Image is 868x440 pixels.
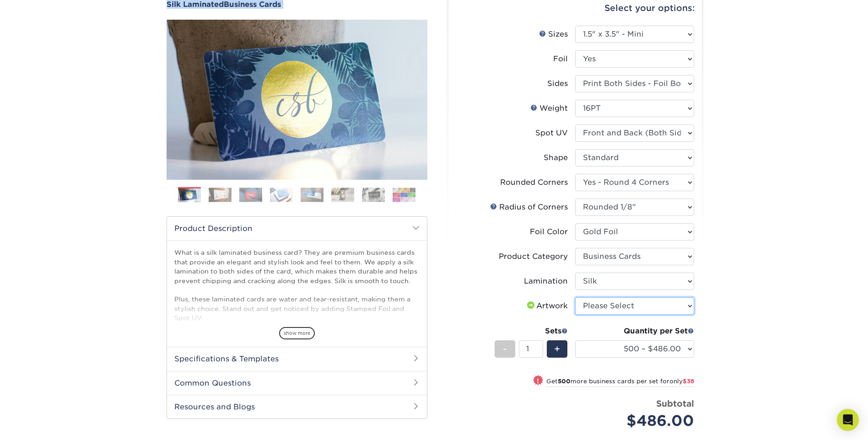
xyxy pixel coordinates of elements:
[553,54,568,64] div: Foil
[499,251,568,262] div: Product Category
[558,378,571,385] strong: 500
[279,327,315,339] span: show more
[167,371,427,395] h2: Common Questions
[2,412,78,437] iframe: Google Customer Reviews
[683,378,694,385] span: $38
[582,410,694,432] div: $486.00
[524,276,568,287] div: Lamination
[301,188,323,202] img: Business Cards 05
[495,326,568,337] div: Sets
[167,347,427,370] h2: Specifications & Templates
[530,226,568,237] div: Foil Color
[239,188,262,202] img: Business Cards 03
[362,188,385,202] img: Business Cards 07
[500,177,568,188] div: Rounded Corners
[554,342,560,356] span: +
[669,378,694,385] span: only
[209,188,232,202] img: Business Cards 02
[539,29,568,40] div: Sizes
[331,188,354,202] img: Business Cards 06
[178,184,201,207] img: Business Cards 01
[575,326,694,337] div: Quantity per Set
[167,217,427,240] h2: Product Description
[503,342,507,356] span: -
[544,152,568,163] div: Shape
[656,398,694,408] strong: Subtotal
[547,78,568,89] div: Sides
[530,103,568,114] div: Weight
[174,248,420,397] p: What is a silk laminated business card? They are premium business cards that provide an elegant a...
[837,409,859,431] div: Open Intercom Messenger
[490,202,568,213] div: Radius of Corners
[525,300,568,311] div: Artwork
[393,188,415,202] img: Business Cards 08
[546,378,694,387] small: Get more business cards per set for
[167,395,427,419] h2: Resources and Blogs
[535,128,568,139] div: Spot UV
[270,188,293,202] img: Business Cards 04
[537,376,539,386] span: !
